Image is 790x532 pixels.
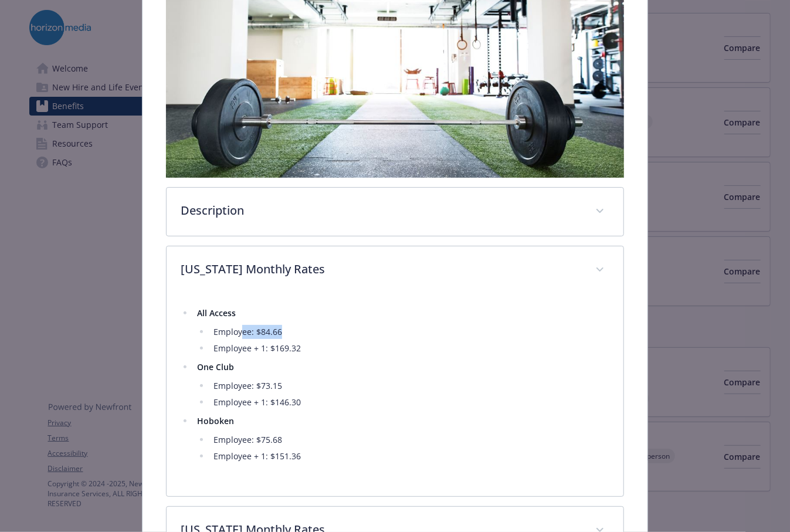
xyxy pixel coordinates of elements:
strong: All Access [197,307,236,318]
div: [US_STATE] Monthly Rates [167,294,623,496]
div: [US_STATE] Monthly Rates [167,246,623,294]
p: Description [181,202,581,219]
li: Employee: $73.15 [210,379,609,393]
li: Employee + 1: $146.30 [210,395,609,409]
strong: Hoboken [197,415,234,426]
p: [US_STATE] Monthly Rates [181,260,581,278]
li: Employee + 1: $169.32 [210,341,609,355]
strong: One Club [197,361,234,372]
li: Employee: $84.66 [210,325,609,339]
li: Employee + 1: $151.36 [210,449,609,463]
div: Description [167,188,623,236]
li: Employee: $75.68 [210,433,609,447]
